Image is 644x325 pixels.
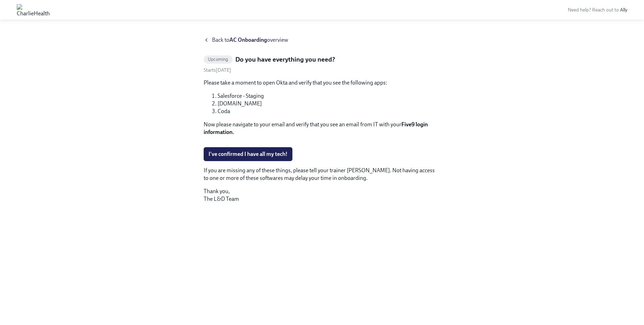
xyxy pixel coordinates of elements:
[218,100,440,108] li: [DOMAIN_NAME]
[204,57,233,62] span: Upcoming
[229,37,267,43] strong: AC Onboarding
[209,151,288,158] span: I've confirmed I have all my tech!
[212,36,288,44] span: Back to overview
[204,121,440,136] p: Now please navigate to your email and verify that you see an email from IT with your
[235,55,335,64] h5: Do you have everything you need?
[204,36,440,44] a: Back toAC Onboardingoverview
[204,79,440,87] p: Please take a moment to open Okta and verify that you see the following apps:
[204,67,231,73] span: Wednesday, September 3rd 2025, 9:00 am
[218,92,440,100] li: Salesforce - Staging
[568,7,627,13] span: Need help? Reach out to
[204,188,440,203] p: Thank you, The L&D Team
[218,108,440,115] li: Coda
[17,4,50,15] img: CharlieHealth
[204,121,428,135] strong: Five9 login information.
[204,167,440,182] p: If you are missing any of these things, please tell your trainer [PERSON_NAME]. Not having access...
[620,7,627,13] a: Ally
[204,147,292,161] button: I've confirmed I have all my tech!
